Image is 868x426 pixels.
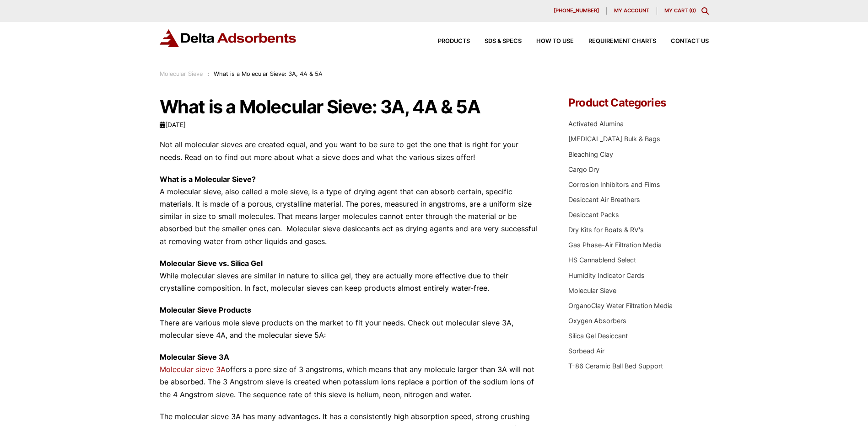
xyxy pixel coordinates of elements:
[568,287,616,294] a: Molecular Sieve
[160,352,229,362] strong: Molecular Sieve 3A
[568,211,619,218] a: Desiccant Packs
[691,7,694,14] span: 0
[160,304,541,341] p: There are various mole sieve products on the market to fit your needs. Check out molecular sieve ...
[568,347,604,355] a: Sorbead Air
[160,351,541,401] p: offers a pore size of 3 angstroms, which means that any molecule larger than 3A will not be absor...
[568,226,644,234] a: Dry Kits for Boats & RV's
[160,138,541,163] p: Not all molecular sieves are created equal, and you want to be sure to get the one that is right ...
[568,120,624,128] a: Activated Alumina
[160,305,251,314] strong: Molecular Sieve Products
[546,7,607,15] a: [PHONE_NUMBER]
[568,196,640,203] a: Desiccant Air Breathers
[438,38,470,44] span: Products
[574,38,656,44] a: Requirement Charts
[160,175,256,184] strong: What is a Molecular Sieve?
[568,181,660,188] a: Corrosion Inhibitors and Films
[568,256,636,264] a: HS Cannablend Select
[568,302,673,309] a: OrganoClay Water Filtration Media
[614,8,649,13] span: My account
[160,365,226,374] a: Molecular sieve 3A
[568,362,663,370] a: T-86 Ceramic Ball Bed Support
[423,38,470,44] a: Products
[160,97,541,117] h1: What is a Molecular Sieve: 3A, 4A & 5A
[160,173,541,248] p: A molecular sieve, also called a mole sieve, is a type of drying agent that can absorb certain, s...
[160,259,263,268] strong: Molecular Sieve vs. Silica Gel
[214,70,323,77] span: What is a Molecular Sieve: 3A, 4A & 5A
[554,8,599,13] span: [PHONE_NUMBER]
[568,332,628,340] a: Silica Gel Desiccant
[207,70,209,77] span: :
[568,135,660,143] a: [MEDICAL_DATA] Bulk & Bags
[568,97,708,108] h4: Product Categories
[160,121,186,128] time: [DATE]
[536,38,574,44] span: How to Use
[160,29,297,47] img: Delta Adsorbents
[470,38,522,44] a: SDS & SPECS
[671,38,709,44] span: Contact Us
[485,38,522,44] span: SDS & SPECS
[160,70,203,77] a: Molecular Sieve
[522,38,574,44] a: How to Use
[568,317,626,325] a: Oxygen Absorbers
[568,150,613,158] a: Bleaching Clay
[701,7,709,15] div: Toggle Modal Content
[656,38,709,44] a: Contact Us
[568,241,662,249] a: Gas Phase-Air Filtration Media
[568,165,599,173] a: Cargo Dry
[664,7,696,14] a: My Cart (0)
[160,257,541,295] p: While molecular sieves are similar in nature to silica gel, they are actually more effective due ...
[607,7,657,15] a: My account
[588,38,656,44] span: Requirement Charts
[568,272,645,279] a: Humidity Indicator Cards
